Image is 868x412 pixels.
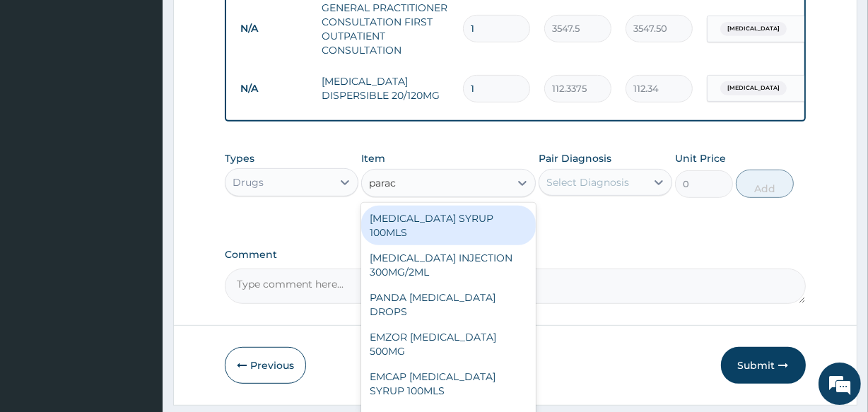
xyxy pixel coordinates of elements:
span: [MEDICAL_DATA] [720,81,787,95]
label: Types [225,153,254,165]
label: Comment [225,249,805,261]
div: EMCAP [MEDICAL_DATA] SYRUP 100MLS [361,364,535,404]
div: [MEDICAL_DATA] INJECTION 300MG/2ML [361,245,535,285]
button: Previous [225,347,306,384]
label: Pair Diagnosis [539,151,611,165]
div: EMZOR [MEDICAL_DATA] 500MG [361,324,535,364]
div: PANDA [MEDICAL_DATA] DROPS [361,285,535,324]
img: d_794563401_company_1708531726252_794563401 [26,71,57,106]
span: We're online! [82,119,195,261]
span: [MEDICAL_DATA] [720,22,787,36]
textarea: Type your message and hit 'Enter' [7,268,269,317]
td: [MEDICAL_DATA] DISPERSIBLE 20/120MG [315,67,456,110]
td: N/A [233,16,315,42]
div: Minimize live chat window [232,7,266,41]
button: Add [736,170,794,198]
label: Item [361,151,385,165]
button: Submit [721,347,806,384]
td: N/A [233,76,315,102]
label: Unit Price [675,151,726,165]
div: Chat with us now [74,79,237,98]
div: [MEDICAL_DATA] SYRUP 100MLS [361,206,535,245]
div: Select Diagnosis [546,175,629,189]
div: Drugs [233,175,264,189]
